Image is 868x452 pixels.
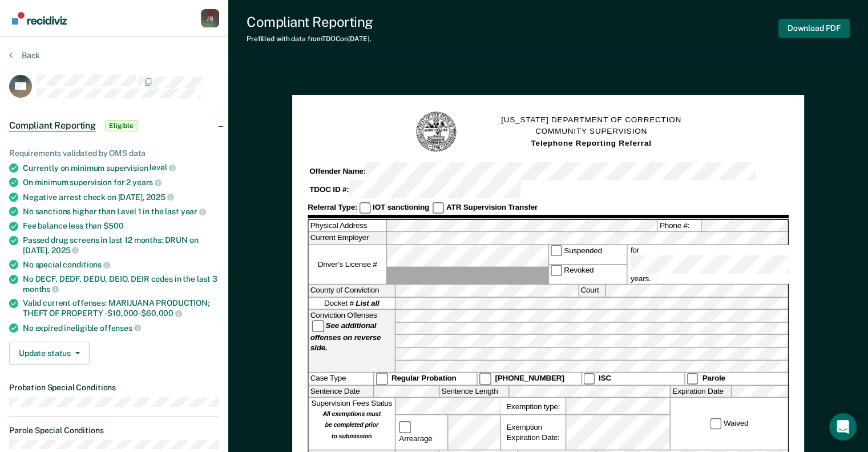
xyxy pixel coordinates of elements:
label: for years. [629,245,804,284]
dt: Parole Special Conditions [9,426,219,435]
button: Profile dropdown button [201,9,219,27]
input: Parole [687,373,698,385]
div: On minimum supervision for 2 [23,177,219,187]
button: Update status [9,342,90,365]
strong: Referral Type: [308,203,357,211]
button: Download PDF [778,19,850,38]
label: Phone #: [658,220,701,232]
strong: TDOC ID #: [309,185,349,194]
label: Exemption type: [501,398,566,415]
div: No DECF, DEDF, DEDU, DEIO, DEIR codes in the last 3 [23,274,219,294]
strong: Offender Name: [309,167,366,175]
input: Suspended [551,245,562,257]
span: Compliant Reporting [9,120,96,131]
label: Court [579,285,604,297]
div: No special [23,259,219,270]
input: IOT sanctioning [359,202,370,214]
strong: See additional offenses on reverse side. [310,321,381,351]
strong: ATR Supervision Transfer [446,203,538,211]
input: Regular Probation [376,373,387,385]
label: Waived [708,418,750,430]
label: Revoked [548,265,626,284]
span: Docket # [324,298,379,309]
div: Case Type [309,373,373,385]
input: Arrearage [399,422,410,433]
strong: List all [356,299,379,307]
span: 2025 [146,193,173,202]
div: Fee balance less than [23,221,219,231]
strong: ISC [599,374,611,382]
input: Revoked [551,265,562,277]
div: Passed drug screens in last 12 months: DRUN on [DATE], [23,235,219,255]
div: Prefilled with data from TDOC on [DATE] . [247,35,373,43]
strong: IOT sanctioning [373,203,429,211]
span: 2025 [51,246,79,255]
dt: Probation Special Conditions [9,383,219,393]
input: Waived [710,418,721,430]
label: Driver’s License # [309,245,386,284]
div: J S [201,9,219,27]
span: $10,000-$60,000 [107,309,182,318]
input: See additional offenses on reverse side. [312,321,324,332]
div: Negative arrest check on [DATE], [23,192,219,202]
input: ATR Supervision Transfer [433,202,444,214]
img: TN Seal [415,110,458,154]
label: Physical Address [309,220,386,232]
span: months [23,285,59,294]
span: conditions [63,260,110,269]
div: No sanctions higher than Level 1 in the last [23,206,219,217]
span: level [150,163,175,172]
strong: [PHONE_NUMBER] [495,374,564,382]
span: offenses [100,323,141,333]
input: for years. [631,255,802,274]
div: Requirements validated by OMS data [9,149,219,158]
label: Sentence Length [439,386,508,398]
span: $500 [103,221,123,230]
label: Current Employer [309,233,386,245]
div: Compliant Reporting [247,14,373,30]
input: ISC [583,373,595,385]
div: Conviction Offenses [309,310,395,372]
img: Recidiviz [12,12,67,25]
div: No expired ineligible [23,323,219,333]
label: Arrearage [397,422,446,444]
strong: Regular Probation [391,374,457,382]
input: [PHONE_NUMBER] [479,373,491,385]
span: year [181,207,206,216]
label: Expiration Date [671,386,731,398]
span: years [132,178,162,187]
div: Exemption Expiration Date: [501,415,566,450]
button: Back [9,50,40,61]
div: Supervision Fees Status [309,398,395,450]
div: Valid current offenses: MARIJUANA PRODUCTION; THEFT OF PROPERTY - [23,298,219,318]
span: Eligible [105,120,138,131]
strong: All exemptions must be completed prior to submission [322,410,381,441]
label: Suspended [548,245,626,264]
strong: Telephone Reporting Referral [531,139,651,147]
h1: [US_STATE] DEPARTMENT OF CORRECTION COMMUNITY SUPERVISION [501,115,681,150]
strong: Parole [703,374,725,382]
label: County of Conviction [309,285,395,297]
label: Sentence Date [309,386,373,398]
div: Open Intercom Messenger [829,413,857,441]
div: Currently on minimum supervision [23,163,219,173]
